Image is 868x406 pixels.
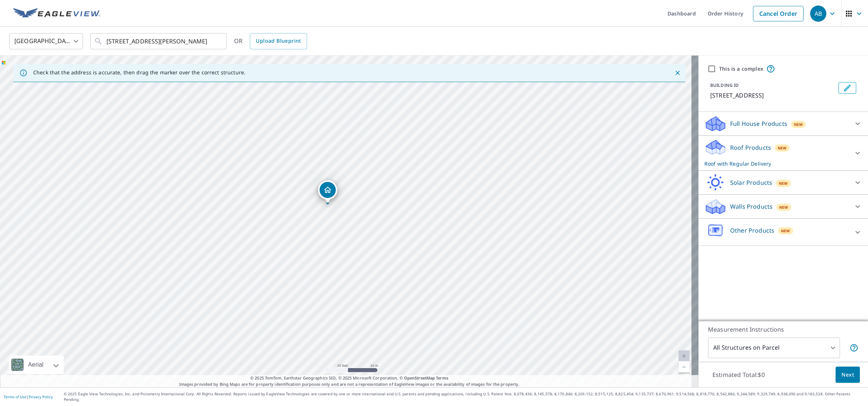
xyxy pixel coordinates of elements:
[9,31,83,52] div: [GEOGRAPHIC_DATA]
[704,160,849,167] p: Roof with Regular Delivery
[708,325,858,334] p: Measurement Instructions
[436,375,448,381] a: Terms
[704,174,862,191] div: Solar ProductsNew
[679,350,690,361] a: Current Level 20, Zoom In Disabled
[794,121,803,127] span: New
[730,202,773,211] p: Walls Products
[4,395,53,399] p: |
[4,394,27,399] a: Terms of Use
[730,226,774,235] p: Other Products
[29,394,53,399] a: Privacy Policy
[719,65,763,73] label: This is a complex
[704,198,862,215] div: Walls ProductsNew
[318,180,337,203] div: Dropped pin, building 1, Residential property, 5442 Rutland Dr Yorba Linda, CA 92886
[679,361,690,373] a: Current Level 20, Zoom Out
[710,91,836,100] p: [STREET_ADDRESS]
[850,343,858,352] span: Your report will include each building or structure inside the parcel boundary. In some cases, du...
[779,204,788,210] span: New
[704,222,862,243] div: Other ProductsNew
[13,8,100,19] img: EV Logo
[704,115,862,133] div: Full House ProductsNew
[781,228,790,234] span: New
[730,143,771,152] p: Roof Products
[707,367,771,383] p: Estimated Total: $0
[64,391,864,402] p: © 2025 Eagle View Technologies, Inc. and Pictometry International Corp. All Rights Reserved. Repo...
[836,367,860,383] button: Next
[234,33,307,49] div: OR
[404,375,435,381] a: OpenStreetMap
[839,82,856,94] button: Edit building 1
[753,6,803,21] a: Cancel Order
[250,33,307,49] a: Upload Blueprint
[841,370,854,379] span: Next
[250,375,448,381] span: © 2025 TomTom, Earthstar Geographics SIO, © 2025 Microsoft Corporation, ©
[708,338,840,358] div: All Structures on Parcel
[710,82,739,88] p: BUILDING ID
[704,139,862,167] div: Roof ProductsNewRoof with Regular Delivery
[730,178,772,187] p: Solar Products
[107,31,212,52] input: Search by address or latitude-longitude
[673,68,682,78] button: Close
[26,356,46,374] div: Aerial
[9,356,64,374] div: Aerial
[33,69,245,76] p: Check that the address is accurate, then drag the marker over the correct structure.
[730,119,787,128] p: Full House Products
[256,36,301,46] span: Upload Blueprint
[778,145,787,151] span: New
[779,180,788,186] span: New
[810,6,826,22] div: AB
